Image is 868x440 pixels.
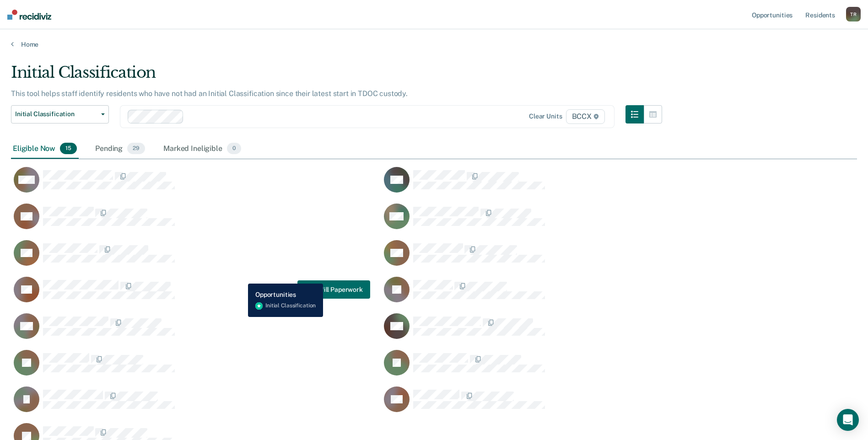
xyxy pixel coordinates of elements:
[837,409,859,431] div: Open Intercom Messenger
[7,10,51,20] img: Recidiviz
[11,105,109,123] button: Initial Classification
[11,386,381,423] div: CaseloadOpportunityCell-00668959
[227,143,241,155] span: 0
[11,139,79,159] div: Eligible Now15
[297,280,370,299] a: Navigate to form link
[11,203,381,240] div: CaseloadOpportunityCell-00676679
[381,203,751,240] div: CaseloadOpportunityCell-00369162
[15,110,97,118] span: Initial Classification
[162,139,243,159] div: Marked Ineligible0
[381,313,751,349] div: CaseloadOpportunityCell-00679031
[297,280,370,299] button: Auto-fill Paperwork
[846,7,861,21] div: T R
[11,89,408,98] p: This tool helps staff identify residents who have not had an Initial Classification since their l...
[60,143,77,155] span: 15
[11,349,381,386] div: CaseloadOpportunityCell-00604670
[529,113,562,120] div: Clear units
[11,240,381,276] div: CaseloadOpportunityCell-00131909
[127,143,145,155] span: 29
[11,40,857,48] a: Home
[381,240,751,276] div: CaseloadOpportunityCell-00562269
[11,166,381,203] div: CaseloadOpportunityCell-00641449
[381,349,751,386] div: CaseloadOpportunityCell-00651933
[381,166,751,203] div: CaseloadOpportunityCell-00622423
[381,386,751,423] div: CaseloadOpportunityCell-00680926
[11,276,381,313] div: CaseloadOpportunityCell-00399107
[846,7,861,21] button: TR
[566,109,605,124] span: BCCX
[93,139,147,159] div: Pending29
[381,276,751,313] div: CaseloadOpportunityCell-00660492
[11,63,662,89] div: Initial Classification
[11,313,381,349] div: CaseloadOpportunityCell-00436391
